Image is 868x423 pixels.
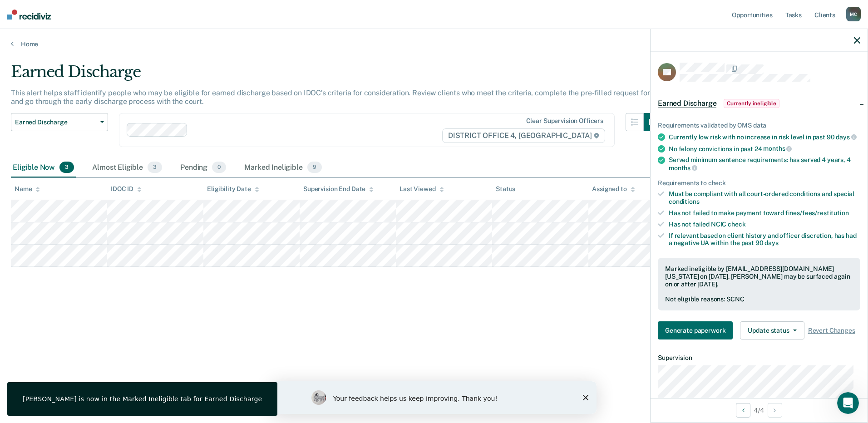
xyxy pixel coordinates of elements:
div: No felony convictions in past 24 [669,145,860,153]
div: Requirements validated by OMS data [658,122,860,129]
span: months [669,164,697,172]
span: 9 [307,162,322,173]
div: Has not failed NCIC [669,221,860,228]
div: IDOC ID [111,185,142,193]
div: Marked Ineligible [242,158,324,178]
span: 3 [59,162,74,173]
div: Last Viewed [399,185,444,193]
div: Almost Eligible [90,158,164,178]
div: Served minimum sentence requirements: has served 4 years, 4 [669,156,860,172]
img: Recidiviz [7,10,51,20]
dt: Supervision [658,354,860,362]
button: Update status [740,321,804,339]
span: days [764,239,778,246]
a: Home [11,40,857,48]
div: Eligibility Date [207,185,259,193]
span: Revert Changes [808,327,855,334]
div: Assigned to [592,185,635,193]
div: Must be compliant with all court-ordered conditions and special [669,190,860,206]
iframe: Intercom live chat [837,392,859,414]
button: Previous Opportunity [736,403,750,418]
div: Status [496,185,515,193]
span: Currently ineligible [724,99,779,108]
div: Has not failed to make payment toward [669,209,860,217]
div: M C [846,7,861,21]
div: Earned DischargeCurrently ineligible [651,89,868,118]
div: Requirements to check [658,179,860,187]
span: check [728,221,745,228]
div: Supervision End Date [303,185,374,193]
div: If relevant based on client history and officer discretion, has had a negative UA within the past 90 [669,232,860,247]
div: Clear supervision officers [526,117,603,125]
div: Not eligible reasons: SCNC [665,295,853,303]
span: Earned Discharge [658,99,716,108]
div: [PERSON_NAME] is now in the Marked Ineligible tab for Earned Discharge [23,395,262,403]
p: This alert helps staff identify people who may be eligible for earned discharge based on IDOC’s c... [11,89,658,106]
div: Name [15,185,40,193]
span: 0 [212,162,226,173]
div: Pending [178,158,228,178]
button: Generate paperwork [658,321,733,339]
span: days [836,133,856,141]
span: conditions [669,198,700,205]
div: Eligible Now [11,158,76,178]
a: Navigate to form link [658,321,736,339]
div: Earned Discharge [11,63,662,89]
div: Marked ineligible by [EMAIL_ADDRESS][DOMAIN_NAME][US_STATE] on [DATE]. [PERSON_NAME] may be surfa... [665,265,853,288]
iframe: Survey by Kim from Recidiviz [271,381,597,414]
span: DISTRICT OFFICE 4, [GEOGRAPHIC_DATA] [442,128,605,143]
span: 3 [148,162,162,173]
button: Next Opportunity [768,403,782,418]
div: 4 / 4 [651,398,868,422]
div: Currently low risk with no increase in risk level in past 90 [669,133,860,141]
span: Earned Discharge [15,118,97,126]
span: months [763,145,792,152]
span: fines/fees/restitution [785,209,849,216]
